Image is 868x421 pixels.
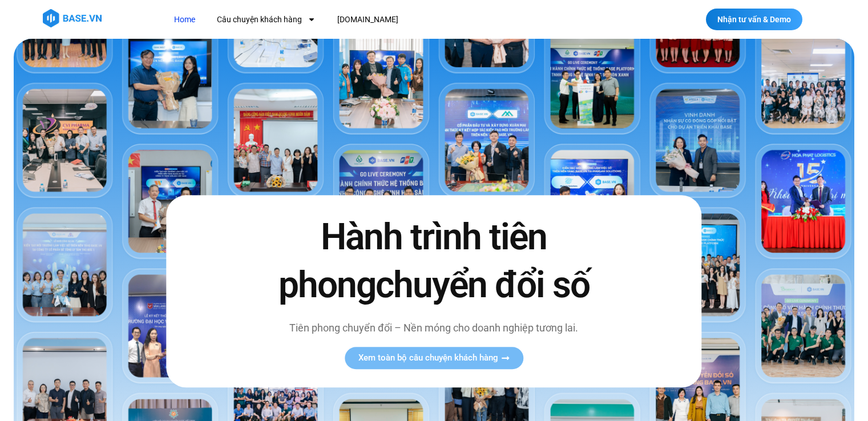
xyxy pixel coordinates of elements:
[254,214,613,309] h2: Hành trình tiên phong
[208,9,324,30] a: Câu chuyện khách hàng
[165,9,204,30] a: Home
[165,9,608,30] nav: Menu
[717,15,791,23] span: Nhận tư vấn & Demo
[329,9,407,30] a: [DOMAIN_NAME]
[376,264,590,306] span: chuyển đổi số
[706,9,802,30] a: Nhận tư vấn & Demo
[254,320,613,335] p: Tiên phong chuyển đổi – Nền móng cho doanh nghiệp tương lai.
[358,354,498,362] span: Xem toàn bộ câu chuyện khách hàng
[345,347,523,369] a: Xem toàn bộ câu chuyện khách hàng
